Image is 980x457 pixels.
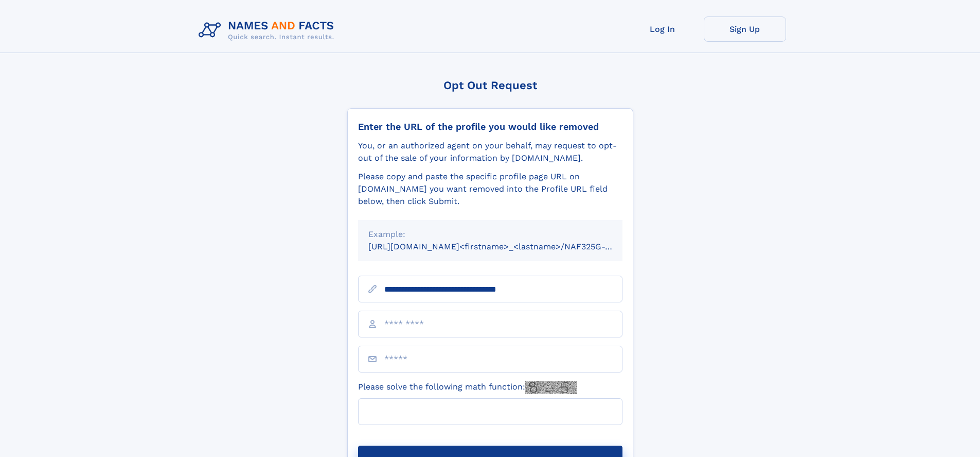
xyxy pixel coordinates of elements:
div: You, or an authorized agent on your behalf, may request to opt-out of the sale of your informatio... [358,140,622,164]
a: Log In [621,16,704,42]
img: Logo Names and Facts [194,16,343,44]
div: Example: [368,228,612,241]
label: Please solve the following math function: [358,381,577,394]
small: [URL][DOMAIN_NAME]<firstname>_<lastname>/NAF325G-xxxxxxxx [368,242,642,251]
div: Opt Out Request [347,79,633,92]
div: Enter the URL of the profile you would like removed [358,121,622,132]
div: Please copy and paste the specific profile page URL on [DOMAIN_NAME] you want removed into the Pr... [358,171,622,208]
a: Sign Up [704,16,786,42]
